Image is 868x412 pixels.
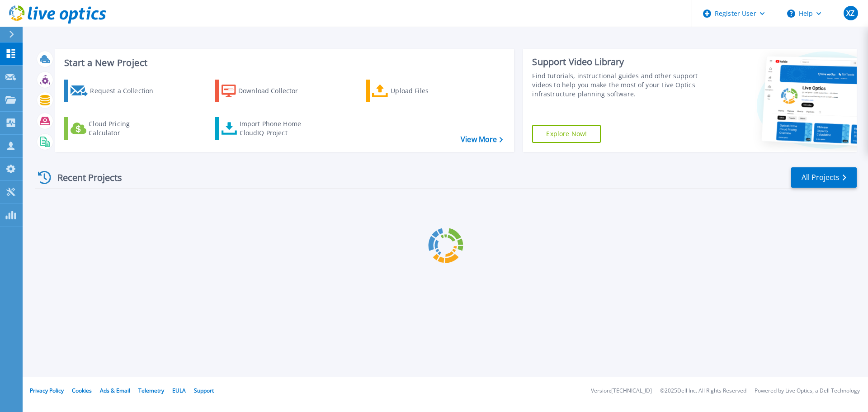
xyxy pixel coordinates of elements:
a: View More [461,135,503,144]
h3: Start a New Project [64,58,503,68]
div: Find tutorials, instructional guides and other support videos to help you make the most of your L... [532,71,702,99]
div: Upload Files [391,82,463,100]
a: Ads & Email [100,387,130,394]
a: Explore Now! [532,125,601,143]
li: © 2025 Dell Inc. All Rights Reserved [660,388,746,394]
a: All Projects [791,167,857,188]
a: Cookies [72,387,92,394]
a: Support [194,387,214,394]
a: Request a Collection [64,80,165,102]
a: Telemetry [138,387,164,394]
div: Cloud Pricing Calculator [89,119,161,137]
a: Privacy Policy [30,387,64,394]
div: Recent Projects [35,166,134,189]
div: Support Video Library [532,56,702,68]
div: Request a Collection [90,82,162,100]
a: EULA [172,387,186,394]
a: Upload Files [366,80,467,102]
a: Cloud Pricing Calculator [64,117,165,140]
span: XZ [846,9,854,17]
a: Download Collector [215,80,316,102]
div: Import Phone Home CloudIQ Project [240,119,310,137]
li: Powered by Live Optics, a Dell Technology [755,388,860,394]
div: Download Collector [238,82,311,100]
li: Version: [TECHNICAL_ID] [591,388,652,394]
